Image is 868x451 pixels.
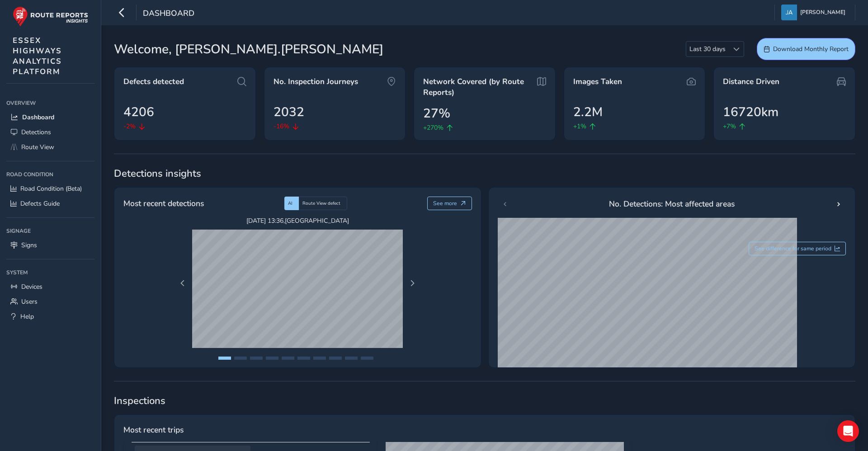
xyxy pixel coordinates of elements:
a: Route View [6,140,94,155]
span: Users [21,297,38,306]
span: Distance Driven [723,76,779,87]
img: diamond-layout [781,5,797,20]
span: Download Monthly Report [773,45,849,53]
span: Help [20,312,34,321]
span: Road Condition (Beta) [20,184,82,193]
a: Detections [6,125,94,140]
div: Open Intercom Messenger [837,420,859,442]
span: Route View defect [302,200,340,207]
span: 2.2M [573,103,603,122]
span: No. Detections: Most affected areas [609,198,735,210]
span: Route View [21,143,54,151]
button: Page 7 [313,357,326,360]
span: Defects detected [123,76,184,87]
span: [PERSON_NAME] [800,5,845,20]
a: Signs [6,238,94,253]
span: Defects Guide [20,199,60,208]
span: Dashboard [143,8,194,20]
span: +1% [573,122,586,131]
span: See difference for same period [755,245,831,252]
span: 4206 [123,103,154,122]
button: Page 3 [250,357,263,360]
button: See difference for same period [749,242,846,255]
span: Welcome, [PERSON_NAME].[PERSON_NAME] [114,40,383,59]
button: Page 10 [361,357,373,360]
span: Most recent detections [123,197,204,209]
a: Road Condition (Beta) [6,181,94,196]
span: No. Inspection Journeys [274,76,358,87]
span: Detections insights [114,167,855,180]
a: Defects Guide [6,196,94,211]
span: -2% [123,122,136,131]
div: AI [284,197,299,210]
span: +270% [423,123,443,132]
button: Page 9 [345,357,358,360]
button: Page 2 [234,357,247,360]
a: Help [6,309,94,324]
a: Users [6,294,94,309]
div: Overview [6,96,94,110]
span: See more [433,200,457,207]
button: Download Monthly Report [757,38,855,60]
span: +7% [723,122,736,131]
span: ESSEX HIGHWAYS ANALYTICS PLATFORM [13,35,62,77]
span: Dashboard [22,113,54,122]
button: [PERSON_NAME] [781,5,849,20]
span: Images Taken [573,76,622,87]
span: Signs [21,241,37,249]
span: 2032 [274,103,304,122]
button: See more [427,197,472,210]
a: Dashboard [6,110,94,125]
div: Signage [6,224,94,238]
span: AI [288,200,292,207]
a: Devices [6,279,94,294]
button: Page 1 [218,357,231,360]
button: Page 8 [329,357,342,360]
img: rr logo [13,6,88,27]
button: Previous Page [176,277,189,290]
button: Page 6 [297,357,310,360]
button: Page 4 [266,357,278,360]
div: Route View defect [299,197,347,210]
span: Devices [21,282,42,291]
button: Next Page [406,277,419,290]
div: System [6,266,94,279]
span: Most recent trips [123,424,184,436]
span: Network Covered (by Route Reports) [423,76,533,98]
span: [DATE] 13:36 , [GEOGRAPHIC_DATA] [192,216,403,225]
span: 16720km [723,103,778,122]
button: Page 5 [282,357,294,360]
div: Road Condition [6,168,94,181]
span: -16% [274,122,289,131]
span: Detections [21,128,51,136]
span: Last 30 days [686,42,729,56]
span: 27% [423,104,450,123]
span: Inspections [114,394,855,408]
